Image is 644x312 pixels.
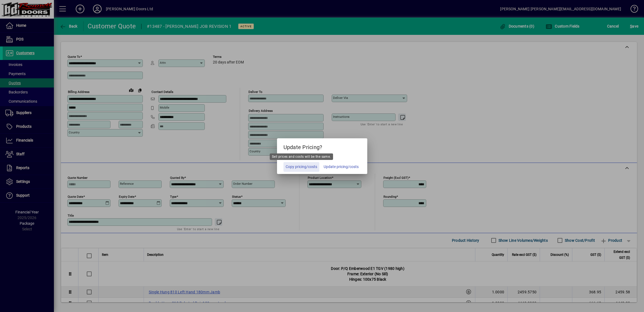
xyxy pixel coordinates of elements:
[277,138,367,154] h5: Update Pricing?
[324,164,359,170] span: Update pricing/costs
[321,162,361,172] button: Update pricing/costs
[283,162,319,172] button: Copy pricing/costs
[286,164,317,170] span: Copy pricing/costs
[270,153,333,160] div: Sell prices and costs will be the same.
